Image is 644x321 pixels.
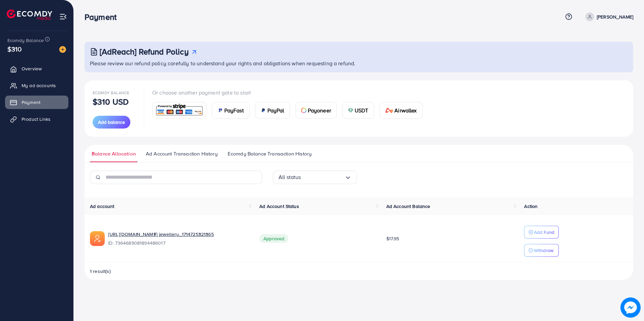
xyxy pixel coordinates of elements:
[295,102,337,119] a: cardPayoneer
[93,98,129,106] p: $310 USD
[5,112,68,126] a: Product Links
[5,79,68,92] a: My ad accounts
[255,102,290,119] a: cardPayPal
[146,150,218,157] span: Ad Account Transaction History
[108,231,249,246] div: <span class='underline'>1009530_zee.sy jewellery_1714725321365</span></br>7364689081894486017
[90,231,105,246] img: ic-ads-acc.e4c84228.svg
[224,106,244,114] span: PayFast
[90,203,115,210] span: Ad account
[100,47,189,57] h3: [AdReach] Refund Policy
[308,106,331,114] span: Payoneer
[301,172,345,182] input: Search for option
[212,102,250,119] a: cardPayFast
[5,62,68,75] a: Overview
[534,228,554,236] p: Add Fund
[7,37,44,44] span: Ecomdy Balance
[93,116,130,129] button: Add balance
[583,12,633,21] a: [PERSON_NAME]
[85,12,122,22] h3: Payment
[259,203,299,210] span: Ad Account Status
[394,106,417,114] span: Airwallex
[597,13,633,21] p: [PERSON_NAME]
[5,96,68,109] a: Payment
[261,108,266,113] img: card
[524,203,538,210] span: Action
[7,44,22,54] span: $310
[152,88,428,97] p: Or choose another payment gate to start
[22,99,40,106] span: Payment
[59,46,66,53] img: image
[90,268,111,275] span: 1 result(s)
[22,65,42,72] span: Overview
[385,108,393,113] img: card
[152,102,206,118] a: card
[534,246,553,254] p: Withdraw
[93,90,129,96] span: Ecomdy Balance
[620,297,641,318] img: image
[273,171,357,184] div: Search for option
[524,244,559,257] button: Withdraw
[108,240,249,246] span: ID: 7364689081894486017
[90,59,629,67] p: Please review our refund policy carefully to understand your rights and obligations when requesti...
[22,116,51,122] span: Product Links
[92,150,136,157] span: Balance Allocation
[228,150,312,157] span: Ecomdy Balance Transaction History
[267,106,284,114] span: PayPal
[155,103,204,117] img: card
[386,235,399,242] span: $17.95
[342,102,374,119] a: cardUSDT
[386,203,430,210] span: Ad Account Balance
[218,108,223,113] img: card
[301,108,307,113] img: card
[59,13,67,21] img: menu
[355,106,368,114] span: USDT
[22,82,56,89] span: My ad accounts
[348,108,353,113] img: card
[7,9,52,20] img: logo
[380,102,423,119] a: cardAirwallex
[279,172,301,182] span: All status
[524,226,559,239] button: Add Fund
[259,234,288,243] span: Approved
[98,119,125,126] span: Add balance
[108,231,214,238] a: [URL][DOMAIN_NAME] jewellery_1714725321365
